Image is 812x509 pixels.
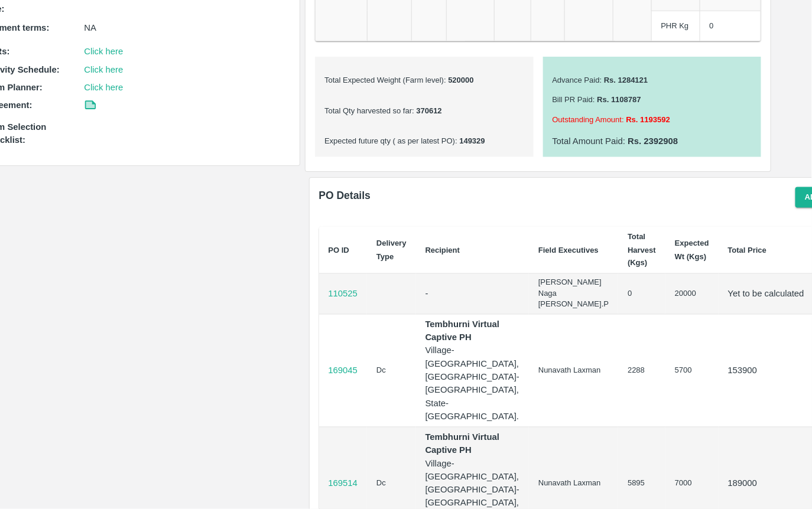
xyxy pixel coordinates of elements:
td: [PERSON_NAME] Naga [PERSON_NAME].P [529,274,618,315]
h6: PO Details [319,187,371,208]
a: 169514 [329,477,358,490]
a: Click here [84,83,123,92]
b: Tembhurni Virtual Captive PH [426,320,500,342]
a: Click here [84,47,123,56]
b: PO ID [329,246,349,255]
p: Village-[GEOGRAPHIC_DATA], [GEOGRAPHIC_DATA]-[GEOGRAPHIC_DATA], State-[GEOGRAPHIC_DATA]. [426,344,519,423]
b: Field Executives [538,246,599,255]
p: Total Qty harvested so far : [324,106,524,117]
td: 0 [618,274,665,315]
a: Click here [84,65,123,74]
b: 149329 [457,136,485,145]
p: NA [84,21,285,34]
td: 0 [700,11,761,41]
b: Tembhurni Virtual Captive PH [426,433,500,455]
p: Outstanding Amount : [553,115,752,126]
td: 2288 [618,314,665,427]
td: PHR Kg [651,11,700,41]
td: 5700 [665,314,719,427]
p: Expected future qty ( as per latest PO) : [324,136,524,147]
b: Rs. 1284121 [602,76,648,84]
b: Rs. 1193592 [624,115,670,124]
b: Delivery Type [376,239,407,260]
b: Rs. 2392908 [625,136,678,146]
b: 370612 [414,106,442,115]
td: Nunavath Laxman [529,314,618,427]
a: 110525 [329,288,358,301]
a: 169045 [329,364,358,377]
p: Total Expected Weight (Farm level) : [324,75,524,86]
b: Rs. 1108787 [595,95,641,104]
td: 20000 [665,274,719,315]
b: Recipient [426,246,460,255]
p: Advance Paid : [553,75,752,86]
td: Dc [367,314,416,427]
p: - [426,288,519,301]
b: Total Harvest (Kgs) [628,232,656,267]
b: 520000 [446,76,474,84]
p: Total Amount Paid : [553,135,752,148]
p: Bill PR Paid : [553,94,752,106]
b: Total Price [728,246,767,255]
b: Expected Wt (Kgs) [675,239,709,260]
